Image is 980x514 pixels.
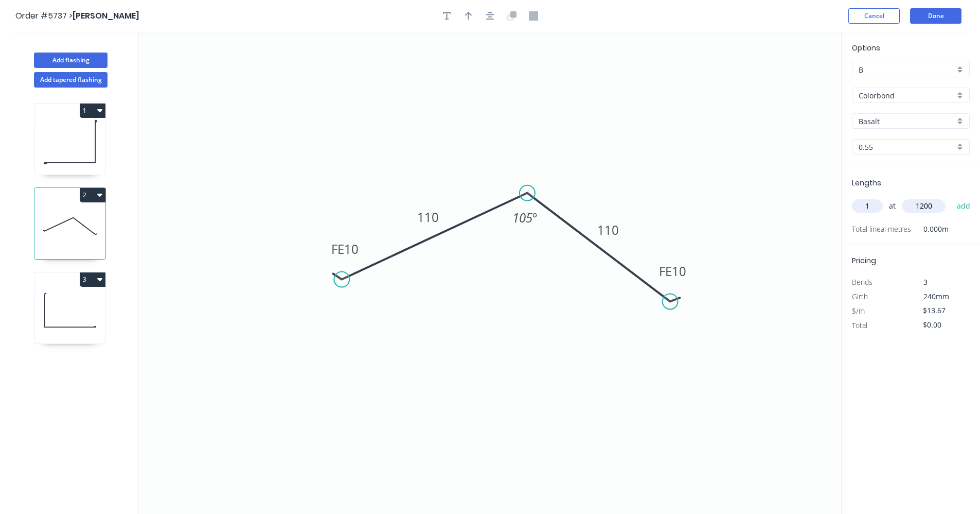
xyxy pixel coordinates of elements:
[852,43,880,53] span: Options
[852,222,911,236] span: Total lineal metres
[923,277,928,287] span: 3
[852,320,867,330] span: Total
[889,199,896,213] span: at
[417,209,439,226] tspan: 110
[331,241,344,258] tspan: FE
[859,116,955,127] input: Colour
[910,8,961,24] button: Done
[139,32,841,514] svg: 0
[848,8,900,24] button: Cancel
[852,306,865,316] span: $/m
[80,272,105,287] button: 3
[512,209,532,226] tspan: 105
[859,64,955,75] input: Price level
[859,142,955,152] input: Thickness
[659,263,672,280] tspan: FE
[911,222,949,236] span: 0.000m
[852,255,876,266] span: Pricing
[80,104,105,118] button: 1
[34,72,108,88] button: Add tapered flashing
[344,241,359,258] tspan: 10
[852,277,872,287] span: Bends
[34,53,108,68] button: Add flashing
[80,188,105,202] button: 2
[672,263,686,280] tspan: 10
[852,292,868,301] span: Girth
[597,221,619,238] tspan: 110
[532,209,537,226] tspan: º
[952,197,976,215] button: add
[852,178,881,188] span: Lengths
[859,90,955,101] input: Material
[73,10,139,22] span: [PERSON_NAME]
[923,292,949,301] span: 240mm
[15,10,73,22] span: Order #5737 >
